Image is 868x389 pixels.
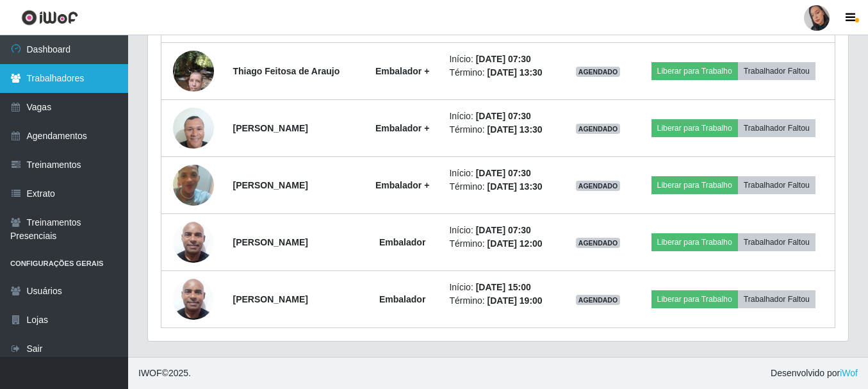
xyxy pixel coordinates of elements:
[487,67,543,78] time: [DATE] 13:30
[840,368,858,378] a: iWof
[233,294,307,304] strong: [PERSON_NAME]
[379,294,425,304] strong: Embalador
[738,176,815,194] button: Trabalhador Faltou
[651,233,738,251] button: Liberar para Trabalho
[487,124,543,135] time: [DATE] 13:30
[738,290,815,308] button: Trabalhador Faltou
[233,123,307,133] strong: [PERSON_NAME]
[449,66,556,79] li: Término:
[173,44,214,98] img: 1681861103692.jpeg
[173,149,214,222] img: 1734287030319.jpeg
[449,167,556,180] li: Início:
[576,67,621,77] span: AGENDADO
[173,272,214,326] img: 1705935792393.jpeg
[233,237,307,247] strong: [PERSON_NAME]
[576,181,621,191] span: AGENDADO
[449,53,556,66] li: Início:
[173,108,214,149] img: 1736167370317.jpeg
[449,224,556,237] li: Início:
[771,367,858,380] span: Desenvolvido por
[449,123,556,137] li: Término:
[738,119,815,137] button: Trabalhador Faltou
[487,181,543,192] time: [DATE] 13:30
[476,111,531,121] time: [DATE] 07:30
[21,10,78,26] img: CoreUI Logo
[449,180,556,194] li: Término:
[476,54,531,64] time: [DATE] 07:30
[449,281,556,294] li: Início:
[576,124,621,134] span: AGENDADO
[738,233,815,251] button: Trabalhador Faltou
[375,66,429,76] strong: Embalador +
[173,215,214,269] img: 1705935792393.jpeg
[476,282,531,292] time: [DATE] 15:00
[233,180,307,190] strong: [PERSON_NAME]
[651,119,738,137] button: Liberar para Trabalho
[476,168,531,178] time: [DATE] 07:30
[487,295,543,306] time: [DATE] 19:00
[487,238,543,249] time: [DATE] 12:00
[138,368,162,378] span: IWOF
[576,295,621,305] span: AGENDADO
[138,367,191,380] span: © 2025 .
[476,225,531,235] time: [DATE] 07:30
[651,290,738,308] button: Liberar para Trabalho
[651,62,738,80] button: Liberar para Trabalho
[375,180,429,190] strong: Embalador +
[379,237,425,247] strong: Embalador
[233,66,340,76] strong: Thiago Feitosa de Araujo
[449,237,556,251] li: Término:
[651,176,738,194] button: Liberar para Trabalho
[449,110,556,123] li: Início:
[738,62,815,80] button: Trabalhador Faltou
[375,123,429,133] strong: Embalador +
[449,294,556,308] li: Término:
[576,238,621,248] span: AGENDADO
